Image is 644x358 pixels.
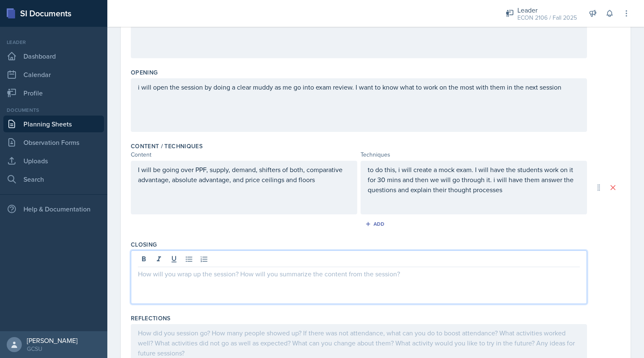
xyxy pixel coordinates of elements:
[3,134,104,151] a: Observation Forms
[3,152,104,169] a: Uploads
[3,116,104,132] a: Planning Sheets
[362,218,390,230] button: Add
[3,48,104,64] a: Dashboard
[131,142,203,150] label: Content / Techniques
[138,165,350,185] p: I will be going over PPF, supply, demand, shifters of both, comparative advantage, absolute advan...
[517,5,577,15] div: Leader
[517,13,577,22] div: ECON 2106 / Fall 2025
[3,106,104,114] div: Documents
[3,66,104,83] a: Calendar
[368,165,580,195] p: to do this, i will create a mock exam. I will have the students work on it for 30 mins and then w...
[367,221,385,227] div: Add
[131,68,158,77] label: Opening
[3,39,104,46] div: Leader
[27,336,78,345] div: [PERSON_NAME]
[131,240,157,249] label: Closing
[3,85,104,101] a: Profile
[361,150,587,159] div: Techniques
[3,171,104,188] a: Search
[131,150,357,159] div: Content
[138,82,580,92] p: i will open the session by doing a clear muddy as me go into exam review. I want to know what to ...
[3,201,104,217] div: Help & Documentation
[131,314,171,322] label: Reflections
[27,345,78,353] div: GCSU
